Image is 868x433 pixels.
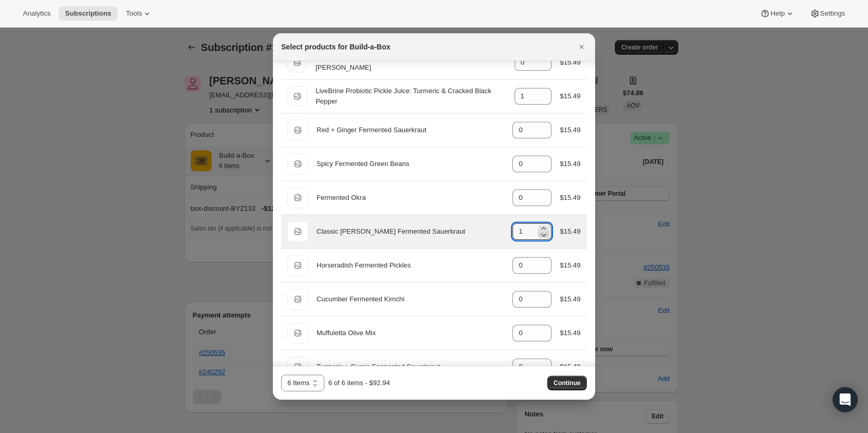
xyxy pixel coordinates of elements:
[315,86,506,107] div: LiveBrine Probiotic Pickle Juice: Turmeric & Cracked Black Pepper
[65,9,111,18] span: Subscriptions
[574,40,589,54] button: Close
[23,9,50,18] span: Analytics
[17,6,57,21] button: Analytics
[317,193,504,203] div: Fermented Okra
[820,9,845,18] span: Settings
[281,42,390,52] h2: Select products for Build-a-Box
[560,362,581,372] div: $15.49
[59,6,117,21] button: Subscriptions
[547,376,587,390] button: Continue
[833,387,858,412] div: Open Intercom Messenger
[560,57,581,68] div: $15.49
[554,379,581,387] span: Continue
[560,91,581,101] div: $15.49
[560,294,581,304] div: $15.49
[560,260,581,271] div: $15.49
[560,226,581,237] div: $15.49
[560,193,581,203] div: $15.49
[317,226,504,237] div: Classic [PERSON_NAME] Fermented Sauerkraut
[560,125,581,135] div: $15.49
[317,362,504,372] div: Turmeric + Cumin Fermented Sauerkraut
[126,9,142,18] span: Tools
[754,6,801,21] button: Help
[317,260,504,271] div: Horseradish Fermented Pickles
[315,52,506,73] div: LiveBrine Probiotic Pickle Juice: Classic Kosher [PERSON_NAME]
[317,125,504,135] div: Red + Ginger Fermented Sauerkraut
[804,6,851,21] button: Settings
[560,159,581,169] div: $15.49
[120,6,159,21] button: Tools
[770,9,784,18] span: Help
[328,378,390,388] div: 6 of 6 items - $92.94
[317,294,504,304] div: Cucumber Fermented Kimchi
[317,159,504,169] div: Spicy Fermented Green Beans
[317,328,504,338] div: Muffuletta Olive Mix
[560,328,581,338] div: $15.49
